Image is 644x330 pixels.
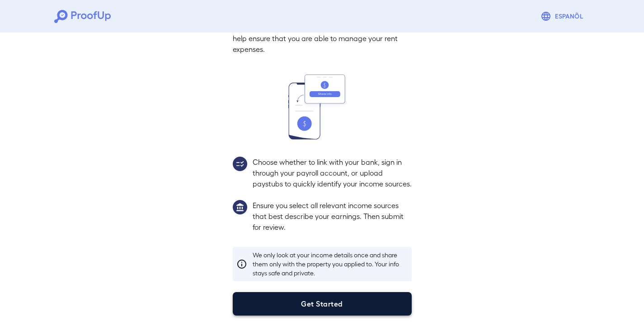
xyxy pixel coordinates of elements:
[253,251,408,278] p: We only look at your income details once and share them only with the property you applied to. Yo...
[233,200,247,214] img: group1.svg
[253,157,412,189] p: Choose whether to link with your bank, sign in through your payroll account, or upload paystubs t...
[253,200,412,232] p: Ensure you select all relevant income sources that best describe your earnings. Then submit for r...
[233,22,412,55] p: In this step, you'll share your income sources with us to help ensure that you are able to manage...
[537,7,590,25] button: Espanõl
[233,292,412,316] button: Get Started
[288,74,356,139] img: transfer_money.svg
[233,157,247,171] img: group2.svg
